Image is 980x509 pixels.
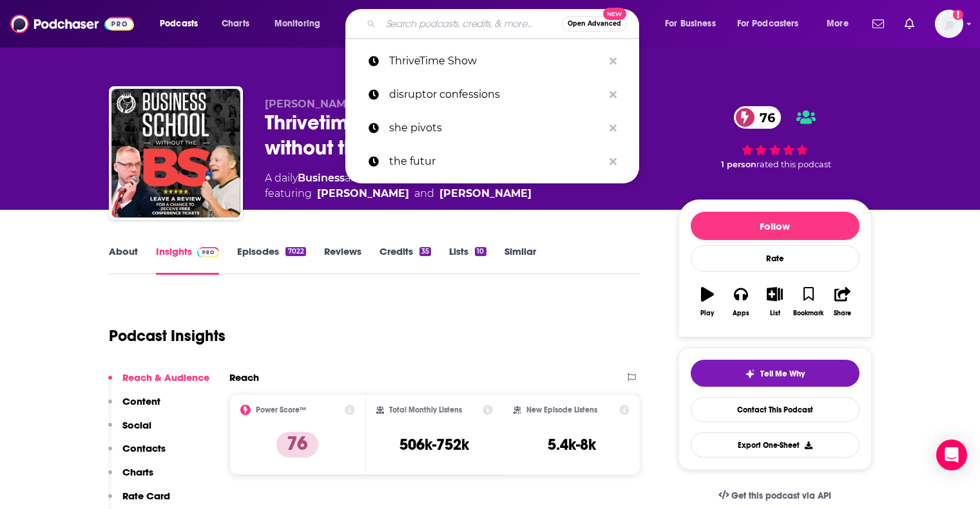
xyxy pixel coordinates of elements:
a: the futur [345,145,639,178]
span: Open Advanced [568,21,621,27]
input: Search podcasts, credits, & more... [381,14,562,34]
span: Podcasts [160,15,198,33]
button: open menu [265,14,337,34]
button: Play [691,279,724,325]
img: Podchaser - Follow, Share and Rate Podcasts [10,12,134,36]
button: Share [825,279,859,325]
h2: Total Monthly Listens [389,405,462,414]
span: featuring [265,186,532,201]
span: 76 [747,106,782,129]
span: and [414,186,434,201]
span: Tell Me Why [760,369,805,379]
button: Open AdvancedNew [562,16,627,32]
div: Rate [691,245,860,272]
div: Search podcasts, credits, & more... [358,9,651,39]
a: Show notifications dropdown [899,13,919,35]
button: Bookmark [792,279,825,325]
button: Content [108,395,160,419]
button: tell me why sparkleTell Me Why [691,360,860,387]
div: A daily podcast [265,171,532,201]
span: 1 person [721,160,756,169]
span: New [603,8,626,20]
div: Share [834,310,851,317]
h3: 506k-752k [399,435,469,454]
button: Apps [724,279,758,325]
a: Charts [213,14,257,34]
div: 35 [419,247,431,256]
svg: Add a profile image [953,10,963,20]
span: Get this podcast via API [731,490,831,501]
a: Entrepreneur [365,172,437,184]
div: 7022 [285,247,305,256]
p: Charts [122,466,153,478]
p: disruptor confessions [389,78,603,111]
img: Podchaser Pro [197,247,220,257]
p: Social [122,419,151,431]
div: List [770,310,780,317]
a: Episodes7022 [237,245,305,275]
button: Charts [108,466,153,490]
img: tell me why sparkle [745,369,755,379]
a: Robert Zoellner [439,186,532,201]
p: the futur [389,145,603,178]
button: open menu [818,14,865,34]
img: Thrivetime Show | Business School without the BS [111,89,240,217]
a: Business [298,172,345,184]
a: she pivots [345,111,639,145]
h1: Podcast Insights [109,326,226,346]
button: open menu [151,14,215,34]
a: ThriveTime Show [345,44,639,78]
button: Export One-Sheet [691,432,860,458]
button: Show profile menu [935,10,963,38]
span: rated this podcast [756,160,831,169]
p: Content [122,395,160,407]
div: Bookmark [793,310,823,317]
div: Apps [733,310,749,317]
div: Play [700,310,714,317]
a: Contact This Podcast [691,397,860,422]
a: Similar [504,245,536,275]
span: [PERSON_NAME] [265,98,357,110]
p: ThriveTime Show [389,44,603,78]
button: Contacts [108,442,166,466]
a: Lists10 [449,245,486,275]
a: Show notifications dropdown [867,13,889,35]
span: and [345,172,365,184]
p: Rate Card [122,490,170,502]
span: For Podcasters [737,15,799,33]
span: For Business [665,15,716,33]
a: 76 [734,106,782,129]
h2: Power Score™ [256,405,306,414]
a: About [109,245,138,275]
h2: Reach [229,371,259,384]
a: InsightsPodchaser Pro [156,245,220,275]
img: User Profile [935,10,963,38]
span: Monitoring [274,15,320,33]
p: 76 [276,432,318,458]
a: disruptor confessions [345,78,639,111]
button: Reach & Audience [108,371,209,395]
span: Logged in as megcassidy [935,10,963,38]
button: open menu [729,14,818,34]
div: 76 1 personrated this podcast [678,98,872,178]
p: Reach & Audience [122,371,209,384]
div: 10 [475,247,486,256]
button: Social [108,419,151,443]
button: Follow [691,212,860,240]
a: Reviews [324,245,361,275]
h2: New Episode Listens [526,405,597,414]
button: List [758,279,791,325]
h3: 5.4k-8k [548,435,596,454]
a: Credits35 [380,245,431,275]
a: Clay Clark [317,186,409,201]
p: Contacts [122,442,166,454]
button: open menu [656,14,732,34]
span: More [827,15,849,33]
div: Open Intercom Messenger [936,440,967,470]
p: she pivots [389,111,603,145]
span: Charts [222,15,249,33]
